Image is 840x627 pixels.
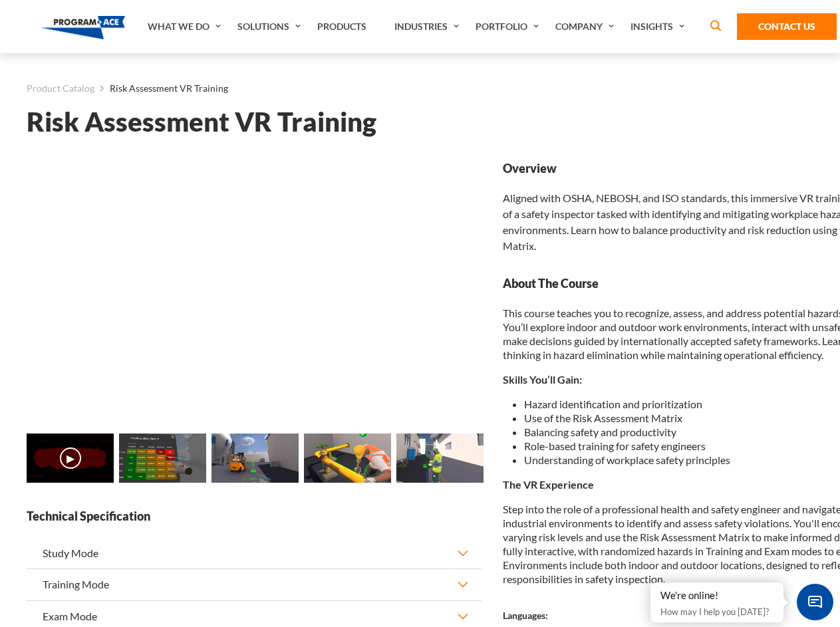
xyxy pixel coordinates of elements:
[211,434,299,483] img: Risk Assessment VR Training - Preview 2
[27,508,482,525] strong: Technical Specification
[797,584,833,620] span: Chat Widget
[737,13,837,40] a: Contact Us
[60,447,81,469] button: ▶
[660,589,773,602] div: We're online!
[396,434,484,483] img: Risk Assessment VR Training - Preview 4
[660,604,773,620] p: How may I help you [DATE]?
[27,80,94,97] a: Product Catalog
[119,434,206,483] img: Risk Assessment VR Training - Preview 1
[27,538,482,568] button: Study Mode
[94,80,228,97] li: Risk Assessment VR Training
[41,16,126,39] img: Program-Ace
[27,569,482,600] button: Training Mode
[503,610,548,621] strong: Languages:
[304,434,391,483] img: Risk Assessment VR Training - Preview 3
[27,160,482,416] iframe: Risk Assessment VR Training - Video 0
[27,434,114,483] img: Risk Assessment VR Training - Video 0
